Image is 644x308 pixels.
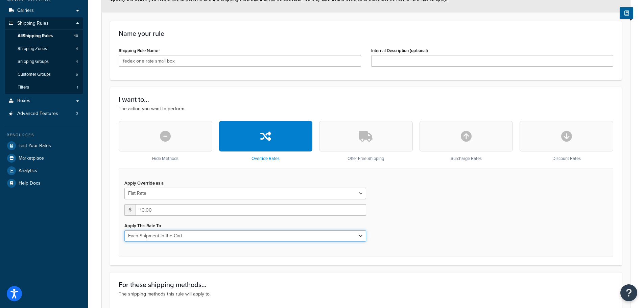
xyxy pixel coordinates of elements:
div: Discount Rates [520,121,613,161]
label: Shipping Rule Name [119,48,160,53]
label: Apply Override as a [124,181,164,186]
a: Help Docs [5,177,83,189]
button: Open Resource Center [620,284,637,301]
li: Advanced Features [5,108,83,120]
div: Offer Free Shipping [319,121,413,161]
span: Carriers [17,8,34,14]
span: Boxes [17,98,30,104]
div: Hide Methods [119,121,212,161]
a: Shipping Zones4 [5,43,83,55]
span: 4 [76,59,78,65]
span: Shipping Zones [18,46,47,52]
span: Marketplace [19,156,44,161]
span: 1 [77,85,78,90]
a: Boxes [5,95,83,107]
span: $ [124,204,136,216]
span: 3 [76,111,78,117]
a: Analytics [5,165,83,177]
span: Shipping Rules [17,21,49,26]
li: Customer Groups [5,68,83,81]
span: 5 [76,72,78,77]
span: Filters [18,85,29,90]
div: Resources [5,132,83,138]
li: Shipping Rules [5,17,83,94]
a: Marketplace [5,152,83,164]
div: Override Rates [219,121,313,161]
p: The action you want to perform. [119,105,613,113]
li: Shipping Zones [5,43,83,55]
a: Customer Groups5 [5,68,83,81]
h3: I want to... [119,96,613,103]
a: Advanced Features3 [5,108,83,120]
label: Apply This Rate To [124,223,161,228]
li: Shipping Groups [5,55,83,68]
a: Carriers [5,4,83,17]
li: Filters [5,81,83,94]
span: 4 [76,46,78,52]
span: Customer Groups [18,72,51,77]
span: Test Your Rates [19,143,51,149]
span: Advanced Features [17,111,58,117]
span: Help Docs [19,181,41,186]
span: Shipping Groups [18,59,49,65]
button: Show Help Docs [620,7,633,19]
label: Internal Description (optional) [371,48,428,53]
h3: Name your rule [119,30,613,37]
a: Filters1 [5,81,83,94]
span: Analytics [19,168,37,174]
a: Shipping Groups4 [5,55,83,68]
p: The shipping methods this rule will apply to. [119,290,613,298]
a: AllShipping Rules10 [5,30,83,42]
a: Shipping Rules [5,17,83,30]
a: Test Your Rates [5,140,83,152]
div: Surcharge Rates [420,121,513,161]
h3: For these shipping methods... [119,281,613,288]
span: All Shipping Rules [18,33,53,39]
span: 10 [74,33,78,39]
